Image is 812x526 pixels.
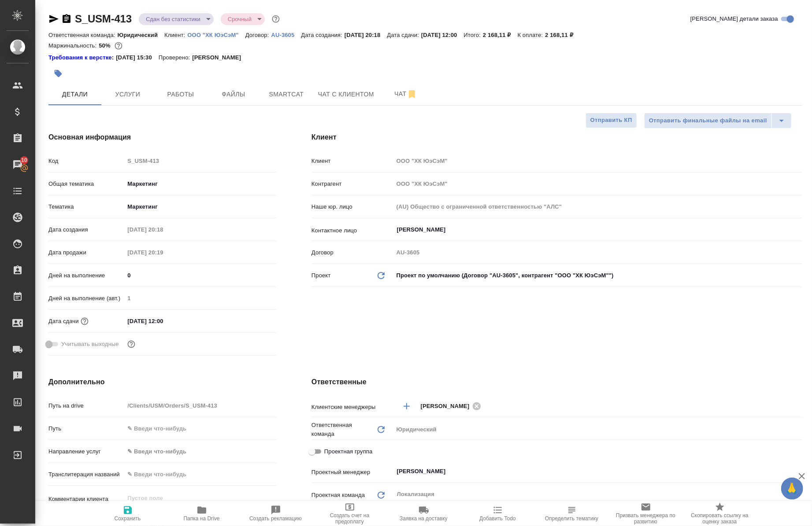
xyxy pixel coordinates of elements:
p: Проект [311,271,331,280]
span: Отправить КП [590,115,632,125]
h4: Ответственные [311,377,802,387]
p: Юридический [118,32,164,38]
p: Контрагент [311,180,393,188]
input: ✎ Введи что-нибудь [124,468,276,481]
input: ✎ Введи что-нибудь [124,315,201,327]
p: Дней на выполнение [48,271,124,280]
span: 🙏 [785,479,800,498]
p: Код [48,157,124,166]
input: Пустое поле [393,246,802,259]
span: Создать рекламацию [249,515,302,522]
span: Заявка на доставку [400,515,447,522]
div: Нажми, чтобы открыть папку с инструкцией [48,53,116,62]
a: S_USM-413 [75,13,132,25]
p: Дней на выполнение (авт.) [48,294,124,303]
p: Проверено: [159,53,193,62]
button: Добавить Todo [461,501,535,526]
span: [PERSON_NAME] детали заказа [690,15,778,23]
p: Клиентские менеджеры [311,403,393,412]
p: AU-3605 [271,32,301,38]
input: Пустое поле [124,399,276,412]
span: Учитывать выходные [61,340,119,349]
div: Юридический [393,422,802,437]
button: Добавить менеджера [396,396,417,417]
div: Маркетинг [124,199,276,214]
p: [DATE] 20:18 [345,32,387,38]
div: Маркетинг [124,177,276,191]
p: Путь на drive [48,401,124,410]
p: Клиент [311,157,393,166]
button: Сохранить [91,501,165,526]
span: Работы [159,89,202,100]
p: Комментарии клиента [48,495,124,504]
a: ООО "ХК ЮэСэМ" [187,31,245,38]
div: [PERSON_NAME] [421,401,484,412]
p: Проектная команда [311,491,365,500]
a: Требования к верстке: [48,53,116,62]
span: Услуги [107,89,149,100]
button: Если добавить услуги и заполнить их объемом, то дата рассчитается автоматически [79,316,90,327]
p: Дата создания [48,225,124,234]
p: Договор: [245,32,271,38]
p: ООО "ХК ЮэСэМ" [187,32,245,38]
div: split button [644,113,792,129]
button: Скопировать ссылку на оценку заказа [683,501,757,526]
button: Создать рекламацию [239,501,313,526]
div: ✎ Введи что-нибудь [127,447,266,456]
button: 🙏 [781,478,803,500]
p: Дата продажи [48,248,124,257]
span: Чат с клиентом [318,89,374,100]
span: Определить тематику [545,515,598,522]
div: ✎ Введи что-нибудь [124,444,276,459]
p: Ответственная команда: [48,32,118,38]
p: Клиент: [164,32,187,38]
button: Срочный [225,15,254,23]
button: Создать счет на предоплату [313,501,387,526]
span: Сохранить [115,515,141,522]
p: Маржинальность: [48,42,99,49]
button: Отправить финальные файлы на email [644,113,772,129]
input: Пустое поле [393,200,802,213]
input: ✎ Введи что-нибудь [124,269,276,282]
span: 10 [16,156,33,165]
input: Пустое поле [124,292,276,305]
a: 10 [2,154,33,176]
p: [PERSON_NAME] [192,53,248,62]
svg: Отписаться [407,89,417,99]
p: Транслитерация названий [48,470,124,479]
button: 903.38 RUB; [113,40,124,51]
a: AU-3605 [271,31,301,38]
p: Путь [48,424,124,433]
button: Призвать менеджера по развитию [609,501,683,526]
p: Тематика [48,202,124,211]
input: Пустое поле [124,223,201,236]
p: Проектный менеджер [311,468,393,477]
input: Пустое поле [124,246,201,259]
p: Дата создания: [301,32,344,38]
input: Пустое поле [393,177,802,190]
span: Чат [385,88,427,99]
div: Сдан без статистики [221,13,265,25]
h4: Основная информация [48,132,276,143]
span: Призвать менеджера по развитию [614,512,678,525]
h4: Дополнительно [48,377,276,387]
p: Дата сдачи: [387,32,421,38]
div: Проект по умолчанию (Договор "AU-3605", контрагент "ООО "ХК ЮэСэМ"") [393,268,802,283]
button: Open [797,229,799,231]
span: Файлы [212,89,255,100]
span: Скопировать ссылку на оценку заказа [688,512,752,525]
input: Пустое поле [124,154,276,167]
p: 50% [99,42,112,49]
button: Open [797,405,799,407]
button: Доп статусы указывают на важность/срочность заказа [270,13,282,25]
span: [PERSON_NAME] [421,402,475,411]
p: К оплате: [518,32,545,38]
p: Наше юр. лицо [311,202,393,211]
p: Дата сдачи [48,317,79,326]
h4: Клиент [311,132,802,143]
span: Детали [54,89,96,100]
span: Создать счет на предоплату [318,512,382,525]
button: Скопировать ссылку [61,14,72,24]
input: ✎ Введи что-нибудь [124,422,276,435]
input: Пустое поле [393,154,802,167]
